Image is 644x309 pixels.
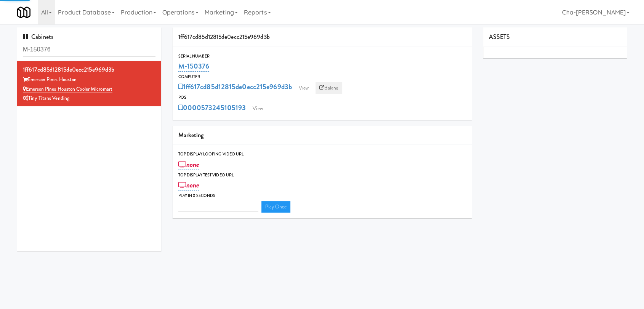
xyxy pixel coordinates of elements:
a: none [178,159,199,170]
span: Cabinets [23,32,53,41]
a: Balena [316,82,342,94]
input: Search cabinets [23,43,155,57]
div: Emerson Pines Houston [23,75,155,85]
a: Tiny Titans Vending [23,94,69,102]
a: Emerson Pines Houston Cooler Micromart [23,85,112,93]
span: ASSETS [489,32,510,41]
div: Serial Number [178,53,466,60]
div: Computer [178,73,466,81]
a: none [178,180,199,191]
a: 1ff617cd85d12815de0ecc215e969d3b [178,82,292,92]
li: 1ff617cd85d12815de0ecc215e969d3bEmerson Pines Houston Emerson Pines Houston Cooler MicromartTiny ... [17,61,161,106]
a: Play Once [261,201,291,213]
a: View [295,82,312,94]
a: M-150376 [178,61,210,72]
a: 0000573245105193 [178,102,246,113]
span: Marketing [178,131,204,139]
div: Top Display Test Video Url [178,171,466,179]
div: Play in X seconds [178,192,466,200]
div: 1ff617cd85d12815de0ecc215e969d3b [23,64,155,75]
a: View [249,103,266,114]
div: 1ff617cd85d12815de0ecc215e969d3b [173,27,472,47]
img: Micromart [17,6,30,19]
div: POS [178,94,466,101]
div: Top Display Looping Video Url [178,150,466,158]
